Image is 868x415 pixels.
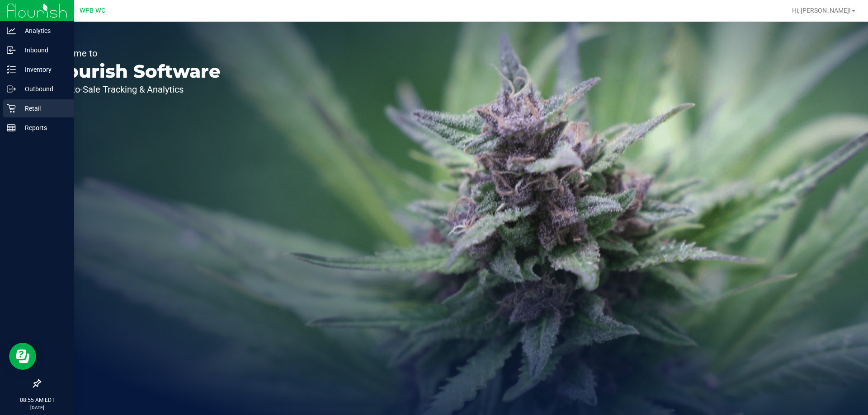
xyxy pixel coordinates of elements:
[16,64,70,75] p: Inventory
[49,62,221,80] p: Flourish Software
[7,26,16,35] inline-svg: Analytics
[80,7,105,14] span: WPB WC
[9,343,36,370] iframe: Resource center
[16,45,70,56] p: Inbound
[16,25,70,36] p: Analytics
[792,7,851,14] span: Hi, [PERSON_NAME]!
[4,396,70,404] p: 08:55 AM EDT
[7,123,16,132] inline-svg: Reports
[16,103,70,114] p: Retail
[16,122,70,133] p: Reports
[16,84,70,94] p: Outbound
[49,85,221,94] p: Seed-to-Sale Tracking & Analytics
[7,65,16,74] inline-svg: Inventory
[7,104,16,113] inline-svg: Retail
[4,404,70,411] p: [DATE]
[7,46,16,55] inline-svg: Inbound
[49,49,221,58] p: Welcome to
[7,84,16,93] inline-svg: Outbound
